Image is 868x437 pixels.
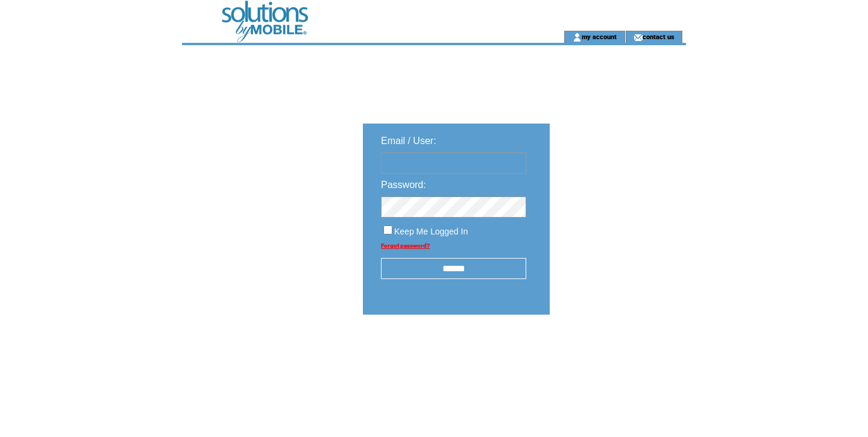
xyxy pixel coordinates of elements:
[573,33,582,42] img: account_icon.gif;jsessionid=3E9A7E8A59048EFA8382CF283649110A
[381,242,430,249] a: Forgot password?
[582,33,617,40] a: my account
[381,180,426,190] span: Password:
[585,345,645,360] img: transparent.png;jsessionid=3E9A7E8A59048EFA8382CF283649110A
[394,227,468,236] span: Keep Me Logged In
[634,33,643,42] img: contact_us_icon.gif;jsessionid=3E9A7E8A59048EFA8382CF283649110A
[643,33,675,40] a: contact us
[381,136,436,146] span: Email / User:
